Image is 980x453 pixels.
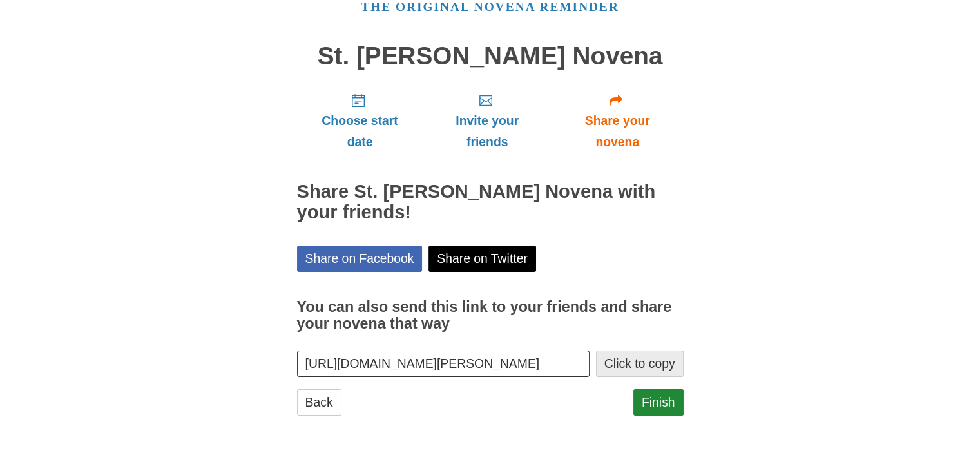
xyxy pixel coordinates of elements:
a: Share your novena [552,82,684,159]
a: Finish [633,389,684,416]
a: Choose start date [297,82,423,159]
button: Click to copy [596,351,684,377]
a: Back [297,389,341,416]
span: Choose start date [310,110,410,153]
span: Share your novena [564,110,671,153]
a: Share on Twitter [428,246,536,272]
a: Share on Facebook [297,246,423,272]
h3: You can also send this link to your friends and share your novena that way [297,299,684,332]
h1: St. [PERSON_NAME] Novena [297,43,684,70]
h2: Share St. [PERSON_NAME] Novena with your friends! [297,182,684,223]
span: Invite your friends [436,110,538,153]
a: Invite your friends [423,82,551,159]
